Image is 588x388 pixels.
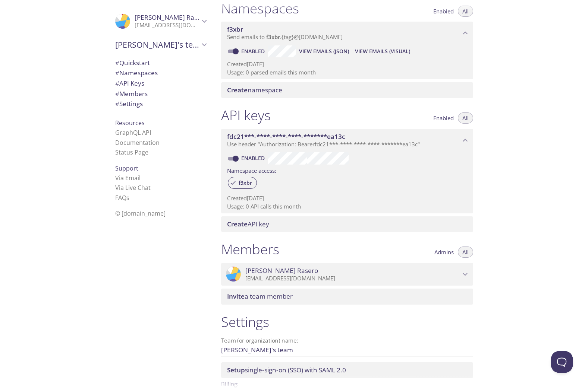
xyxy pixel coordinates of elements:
[551,351,573,373] iframe: Help Scout Beacon - Open
[115,58,150,67] span: Quickstart
[227,194,467,202] p: Created [DATE]
[109,99,212,109] div: Team Settings
[296,45,352,57] button: View Emails (JSON)
[234,179,257,186] span: f3xbr
[115,58,119,67] span: #
[109,68,212,78] div: Namespaces
[109,9,212,34] div: Miguel Rasero
[227,60,467,68] p: Created [DATE]
[227,69,467,76] p: Usage: 0 parsed emails this month
[115,148,148,156] a: Status Page
[227,33,343,41] span: Send emails to . {tag} @[DOMAIN_NAME]
[115,79,144,88] span: API Keys
[109,35,212,54] div: Miguel's team
[115,184,151,192] a: Via Live Chat
[221,362,473,378] div: Setup SSO
[221,82,473,98] div: Create namespace
[115,119,145,127] span: Resources
[221,22,473,45] div: f3xbr namespace
[227,86,248,94] span: Create
[266,33,280,41] span: f3xbr
[221,263,473,286] div: Miguel Rasero
[458,247,473,258] button: All
[115,89,119,98] span: #
[245,267,318,275] span: [PERSON_NAME] Rasero
[115,99,119,108] span: #
[115,69,119,77] span: #
[221,241,279,258] h1: Members
[227,86,282,94] span: namespace
[126,194,129,202] span: s
[227,165,276,175] label: Namespace access:
[115,164,138,172] span: Support
[109,89,212,99] div: Members
[227,366,245,374] span: Setup
[458,112,473,124] button: All
[115,209,166,217] span: © [DOMAIN_NAME]
[109,78,212,89] div: API Keys
[221,216,473,232] div: Create API Key
[221,107,271,124] h1: API keys
[227,220,269,228] span: API key
[355,47,410,56] span: View Emails (Visual)
[227,292,293,300] span: a team member
[109,58,212,68] div: Quickstart
[240,155,268,162] a: Enabled
[115,39,199,50] span: [PERSON_NAME]'s team
[299,47,349,56] span: View Emails (JSON)
[221,289,473,304] div: Invite a team member
[135,22,199,29] p: [EMAIL_ADDRESS][DOMAIN_NAME]
[221,338,299,343] label: Team (or organization) name:
[221,314,473,330] h1: Settings
[228,177,257,189] div: f3xbr
[115,139,160,147] a: Documentation
[227,366,346,374] span: single-sign-on (SSO) with SAML 2.0
[429,112,458,124] button: Enabled
[245,275,460,282] p: [EMAIL_ADDRESS][DOMAIN_NAME]
[115,99,143,108] span: Settings
[227,292,245,300] span: Invite
[227,25,243,34] span: f3xbr
[430,247,458,258] button: Admins
[115,174,141,182] a: Via Email
[115,79,119,88] span: #
[352,45,413,57] button: View Emails (Visual)
[115,128,151,137] a: GraphQL API
[227,203,467,210] p: Usage: 0 API calls this month
[115,89,148,98] span: Members
[115,194,129,202] a: FAQ
[135,13,207,22] span: [PERSON_NAME] Rasero
[240,48,268,55] a: Enabled
[227,220,248,228] span: Create
[115,69,158,77] span: Namespaces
